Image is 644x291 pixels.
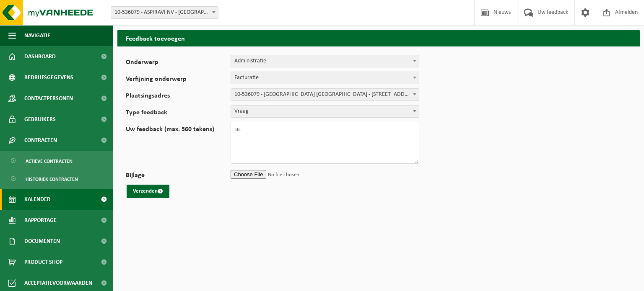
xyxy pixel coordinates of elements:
[126,172,231,180] label: Bijlage
[231,105,419,118] span: Vraag
[2,171,111,187] a: Historiek contracten
[231,55,419,67] span: Administratie
[24,231,60,252] span: Documenten
[126,93,231,101] label: Plaatsingsadres
[126,59,231,67] label: Onderwerp
[231,55,419,67] span: Administratie
[231,89,419,100] span: 10-536079 - ASPIRAVI NV - VAARNEWIJKSTRAAT 17 - HARELBEKE
[2,153,111,169] a: Actieve contracten
[231,106,419,117] span: Vraag
[24,109,56,130] span: Gebruikers
[231,72,419,84] span: Facturatie
[24,67,73,88] span: Bedrijfsgegevens
[24,189,50,210] span: Kalender
[231,72,419,84] span: Facturatie
[126,76,231,84] label: Verfijning onderwerp
[111,6,218,19] span: 10-536079 - ASPIRAVI NV - HARELBEKE
[111,7,218,18] span: 10-536079 - ASPIRAVI NV - HARELBEKE
[127,185,169,198] button: Verzenden
[24,252,62,273] span: Product Shop
[24,88,73,109] span: Contactpersonen
[24,46,56,67] span: Dashboard
[24,210,57,231] span: Rapportage
[26,171,78,187] span: Historiek contracten
[24,130,57,151] span: Contracten
[26,153,73,169] span: Actieve contracten
[24,25,50,46] span: Navigatie
[126,126,231,164] label: Uw feedback (max. 560 tekens)
[126,109,231,118] label: Type feedback
[117,30,640,46] h2: Feedback toevoegen
[231,88,419,101] span: 10-536079 - ASPIRAVI NV - VAARNEWIJKSTRAAT 17 - HARELBEKE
